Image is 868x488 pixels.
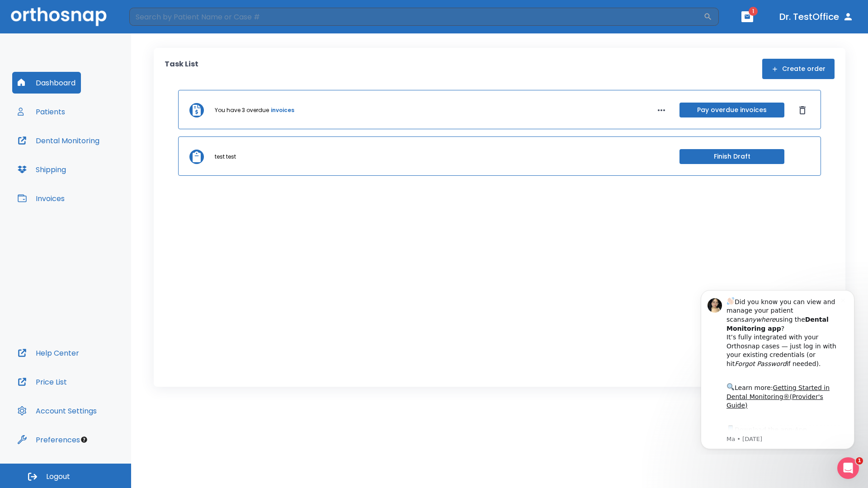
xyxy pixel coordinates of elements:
[837,457,859,479] iframe: Intercom live chat
[12,429,85,450] button: Preferences
[39,142,153,188] div: Download the app: | ​ Let us know if you need help getting started!
[762,59,835,79] button: Create order
[165,59,198,79] p: Task List
[12,188,70,209] button: Invoices
[80,436,88,444] div: Tooltip anchor
[795,103,810,117] button: Dismiss
[12,159,71,180] button: Shipping
[679,103,784,117] button: Pay overdue invoices
[679,149,784,164] button: Finish Draft
[687,282,868,455] iframe: Intercom notifications message
[39,144,120,160] a: App Store
[12,101,71,122] button: Patients
[11,7,107,26] img: Orthosnap
[12,342,85,364] button: Help Center
[12,72,81,94] button: Dashboard
[271,106,294,114] a: invoices
[12,371,72,393] button: Price List
[215,153,236,161] p: test test
[215,106,269,114] p: You have 3 overdue
[12,400,102,422] button: Account Settings
[776,9,857,25] button: Dr. TestOffice
[46,472,70,482] span: Logout
[749,7,758,16] span: 1
[129,8,703,26] input: Search by Patient Name or Case #
[12,130,105,151] button: Dental Monitoring
[856,457,863,465] span: 1
[39,153,153,161] p: Message from Ma, sent 6w ago
[153,14,160,21] button: Dismiss notification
